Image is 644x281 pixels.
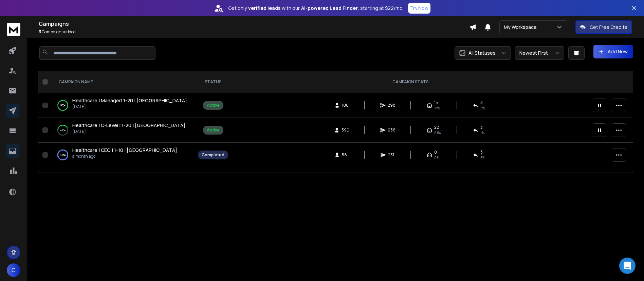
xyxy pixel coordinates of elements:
[388,127,395,133] span: 936
[39,29,41,35] span: 3
[342,152,349,158] span: 58
[480,105,485,111] span: 3 %
[342,103,349,108] span: 100
[593,45,633,58] button: Add New
[51,118,194,143] td: 42%Healthcare | C-Level | 1-20 | [GEOGRAPHIC_DATA][DATE]
[480,125,483,130] span: 3
[7,263,20,277] button: C
[72,122,185,128] span: Healthcare | C-Level | 1-20 | [GEOGRAPHIC_DATA]
[434,100,438,105] span: 15
[434,150,437,155] span: 0
[60,102,66,109] p: 98 %
[72,104,187,109] p: [DATE]
[575,20,632,34] button: Get Free Credits
[39,20,470,28] h1: Campaigns
[480,150,483,155] span: 3
[410,5,428,12] p: Try Now
[60,127,66,134] p: 42 %
[207,103,220,108] div: Active
[480,100,483,105] span: 3
[194,71,232,93] th: STATUS
[248,5,280,12] strong: verified leads
[590,24,627,31] p: Get Free Credits
[434,155,439,160] span: 0%
[515,46,564,60] button: Newest First
[228,5,403,12] p: Get only with our starting at $22/mo
[72,97,187,104] a: Healthcare | Manager| 1-20 | [GEOGRAPHIC_DATA]
[434,105,440,111] span: 71 %
[468,50,496,56] p: All Statuses
[72,147,177,154] a: Healthcare | CEO | 1-10 | [GEOGRAPHIC_DATA]
[301,5,359,12] strong: AI-powered Lead Finder,
[72,129,185,134] p: [DATE]
[388,152,395,158] span: 231
[207,127,220,133] div: Active
[434,125,439,130] span: 22
[619,258,636,274] div: Open Intercom Messenger
[51,143,194,168] td: 100%Healthcare | CEO | 1-10 | [GEOGRAPHIC_DATA]a month ago
[72,122,185,129] a: Healthcare | C-Level | 1-20 | [GEOGRAPHIC_DATA]
[504,24,539,31] p: My Workspace
[342,127,349,133] span: 390
[39,29,470,35] p: Campaigns added
[232,71,589,93] th: CAMPAIGN STATS
[408,3,430,14] button: Try Now
[72,97,187,104] span: Healthcare | Manager| 1-20 | [GEOGRAPHIC_DATA]
[480,130,484,136] span: 1 %
[388,103,395,108] span: 298
[202,152,224,158] div: Completed
[480,155,485,160] span: 5 %
[72,147,177,153] span: Healthcare | CEO | 1-10 | [GEOGRAPHIC_DATA]
[51,93,194,118] td: 98%Healthcare | Manager| 1-20 | [GEOGRAPHIC_DATA][DATE]
[7,23,20,36] img: logo
[60,152,66,158] p: 100 %
[434,130,441,136] span: 61 %
[51,71,194,93] th: CAMPAIGN NAME
[72,154,177,159] p: a month ago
